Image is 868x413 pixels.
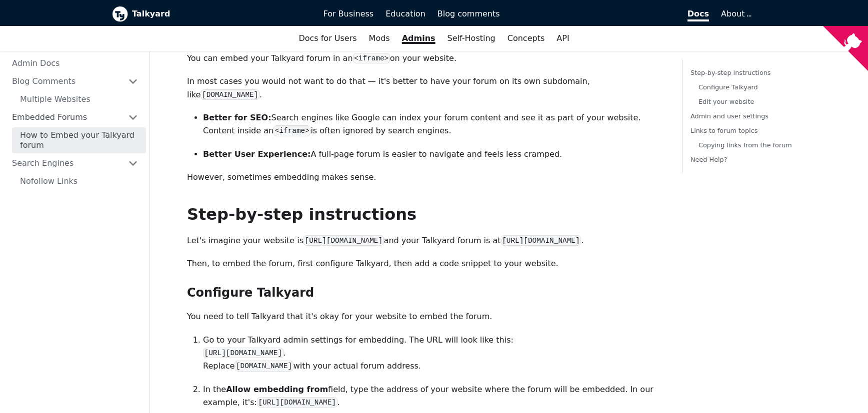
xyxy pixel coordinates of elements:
[292,30,362,47] a: Docs for Users
[323,9,374,18] span: For Business
[257,397,337,408] code: [URL][DOMAIN_NAME]
[12,173,146,189] a: Nofollow Links
[721,9,750,18] a: About
[187,285,666,300] h3: Configure Talkyard
[200,89,259,100] code: [DOMAIN_NAME]
[4,109,146,125] a: Embedded Forums
[12,127,146,153] a: How to Embed your Talkyard forum
[203,149,310,159] strong: Better User Experience:
[203,348,283,358] code: [URL][DOMAIN_NAME]
[203,148,666,161] p: A full-page forum is easier to navigate and feels less cramped.
[698,142,792,149] a: Copying links from the forum
[187,257,666,270] p: Then, to embed the forum, first configure Talkyard, then add a code snippet to your website.
[203,383,666,410] p: In the field, type the address of your website where the forum will be embedded. In our example, ...
[234,361,293,371] code: [DOMAIN_NAME]
[203,113,271,122] strong: Better for SEO:
[550,30,575,47] a: API
[501,30,551,47] a: Concepts
[690,112,768,120] a: Admin and user settings
[690,156,727,164] a: Need Help?
[203,334,666,373] p: Go to your Talkyard admin settings for embedding. The URL will look like this: . Replace with you...
[203,111,666,138] p: Search engines like Google can index your forum content and see it as part of your website. Conte...
[690,127,757,134] a: Links to forum topics
[379,5,431,22] a: Education
[187,234,666,247] p: Let's imagine your website is and your Talkyard forum is at .
[4,155,146,171] a: Search Engines
[187,52,666,65] p: You can embed your Talkyard forum in an on your website.
[501,235,581,246] code: [URL][DOMAIN_NAME]
[4,73,146,89] a: Blog Comments
[112,6,309,22] a: Talkyard logoTalkyard
[187,204,666,224] h2: Step-by-step instructions
[396,30,441,47] a: Admins
[437,9,500,18] span: Blog comments
[385,9,425,18] span: Education
[363,30,396,47] a: Mods
[187,171,666,184] p: However, sometimes embedding makes sense.
[506,5,715,22] a: Docs
[187,310,666,323] p: You need to tell Talkyard that it's okay for your website to embed the forum.
[353,53,390,63] code: <iframe>
[441,30,501,47] a: Self-Hosting
[12,91,146,107] a: Multiple Websites
[317,5,380,22] a: For Business
[687,9,709,21] span: Docs
[187,75,666,101] p: In most cases you would not want to do that — it's better to have your forum on its own subdomain...
[698,98,754,105] a: Edit your website
[273,125,310,136] code: <iframe>
[698,83,758,91] a: Configure Talkyard
[431,5,506,22] a: Blog comments
[226,385,328,394] strong: Allow embedding from
[112,6,128,22] img: Talkyard logo
[303,235,384,246] code: [URL][DOMAIN_NAME]
[690,69,771,76] a: Step-by-step instructions
[4,55,146,71] a: Admin Docs
[132,7,309,20] b: Talkyard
